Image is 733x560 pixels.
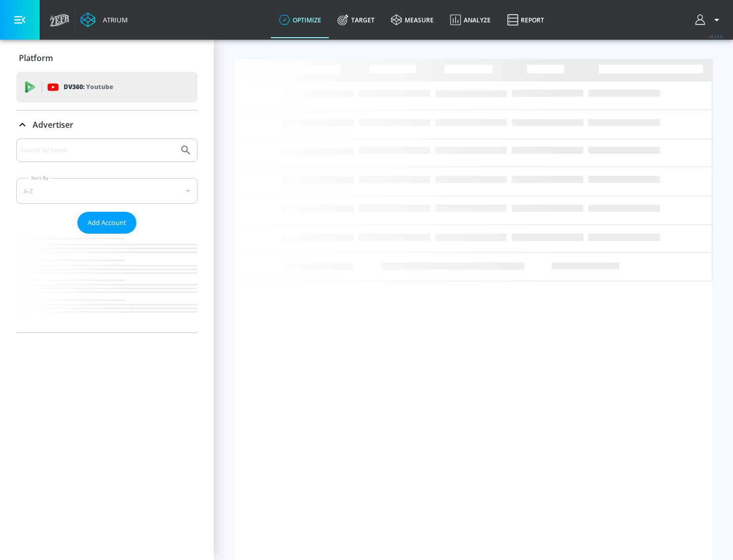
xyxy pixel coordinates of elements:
[16,44,198,72] div: Platform
[20,144,175,157] input: Search by name
[499,2,552,38] a: Report
[16,110,198,139] div: Advertiser
[709,34,723,39] span: v 4.19.0
[329,2,383,38] a: Target
[16,234,198,332] nav: list of Advertiser
[16,138,198,332] div: Advertiser
[19,52,53,64] p: Platform
[88,217,126,229] span: Add Account
[16,72,198,102] div: DV360: Youtube
[383,2,442,38] a: measure
[442,2,499,38] a: Analyze
[33,119,73,130] p: Advertiser
[99,15,128,24] div: Atrium
[64,81,113,93] p: DV360:
[80,12,128,27] a: Atrium
[29,175,51,181] label: Sort By
[271,2,329,38] a: optimize
[77,212,136,234] button: Add Account
[16,178,198,204] div: A-Z
[86,81,113,92] p: Youtube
